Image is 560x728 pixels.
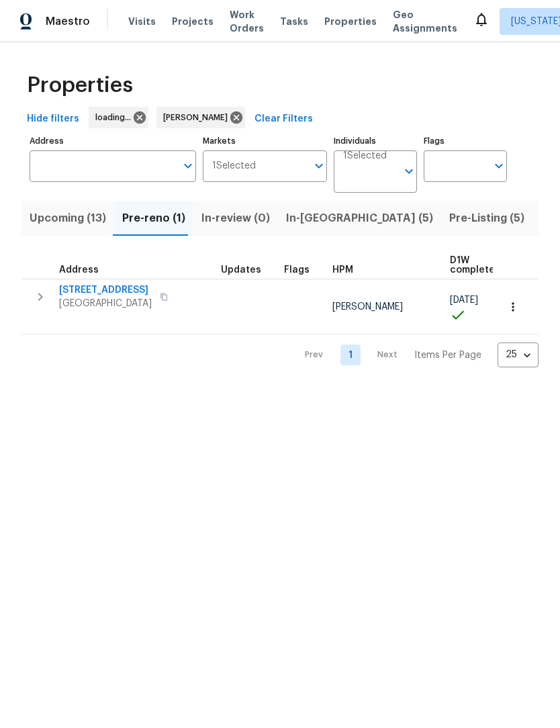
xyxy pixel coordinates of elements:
span: Pre-reno (1) [122,209,185,228]
span: Properties [27,79,133,92]
div: 25 [498,337,539,372]
span: Geo Assignments [393,8,457,35]
p: Items Per Page [414,349,481,362]
span: Tasks [280,17,308,26]
label: Markets [203,137,328,145]
button: Open [400,162,418,181]
span: Pre-Listing (5) [449,209,524,228]
nav: Pagination Navigation [292,343,539,367]
button: Clear Filters [249,107,318,132]
span: [STREET_ADDRESS] [59,283,152,297]
span: 1 Selected [343,150,387,162]
label: Address [30,137,196,145]
span: [PERSON_NAME] [163,111,233,124]
span: [GEOGRAPHIC_DATA] [59,297,152,310]
span: D1W complete [450,256,495,275]
a: Goto page 1 [340,345,361,365]
span: Projects [172,15,214,28]
span: Visits [128,15,156,28]
span: Hide filters [27,111,79,128]
span: Clear Filters [254,111,313,128]
div: loading... [89,107,148,128]
label: Flags [424,137,507,145]
span: [PERSON_NAME] [332,302,403,312]
span: [DATE] [450,295,478,305]
button: Open [489,156,508,175]
div: [PERSON_NAME] [156,107,245,128]
span: Work Orders [230,8,264,35]
span: loading... [95,111,136,124]
span: HPM [332,265,353,275]
span: In-review (0) [201,209,270,228]
span: Flags [284,265,310,275]
button: Hide filters [21,107,85,132]
span: Upcoming (13) [30,209,106,228]
button: Open [310,156,328,175]
button: Open [179,156,197,175]
span: In-[GEOGRAPHIC_DATA] (5) [286,209,433,228]
label: Individuals [334,137,417,145]
span: 1 Selected [212,161,256,172]
span: Maestro [46,15,90,28]
span: Properties [324,15,377,28]
span: Address [59,265,99,275]
span: Updates [221,265,261,275]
